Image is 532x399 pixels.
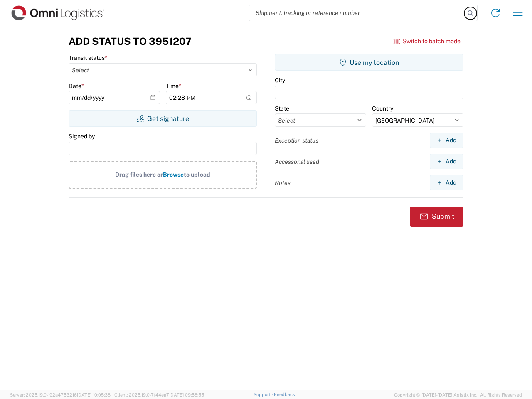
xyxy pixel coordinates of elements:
label: City [275,76,285,84]
button: Use my location [275,54,463,71]
label: Signed by [69,133,95,140]
span: [DATE] 10:05:38 [77,392,111,397]
a: Feedback [274,392,295,397]
span: Server: 2025.19.0-192a4753216 [10,392,111,397]
button: Get signature [69,110,257,127]
label: Date [69,82,84,90]
label: Country [372,105,393,112]
h3: Add Status to 3951207 [69,35,192,47]
label: Transit status [69,54,107,62]
a: Support [254,392,274,397]
input: Shipment, tracking or reference number [249,5,465,21]
label: State [275,105,289,112]
span: Browse [163,171,184,178]
button: Submit [410,207,463,227]
label: Exception status [275,137,318,144]
span: to upload [184,171,210,178]
span: Copyright © [DATE]-[DATE] Agistix Inc., All Rights Reserved [394,391,522,399]
button: Add [430,175,463,190]
span: Drag files here or [115,171,163,178]
button: Add [430,133,463,148]
button: Add [430,154,463,169]
label: Time [166,82,181,90]
button: Switch to batch mode [393,34,461,48]
span: [DATE] 09:58:55 [169,392,204,397]
span: Client: 2025.19.0-7f44ea7 [114,392,204,397]
label: Notes [275,179,291,187]
label: Accessorial used [275,158,319,165]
